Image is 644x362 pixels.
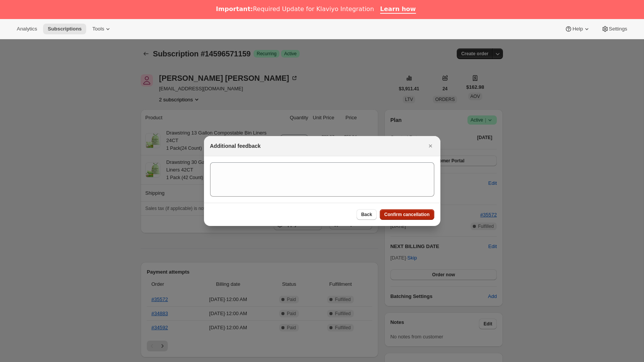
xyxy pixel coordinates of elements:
[609,26,627,32] span: Settings
[361,211,372,218] span: Back
[12,24,42,34] button: Analytics
[210,142,261,150] h2: Additional feedback
[216,5,374,13] div: Required Update for Klaviyo Integration
[384,211,430,218] span: Confirm cancellation
[88,24,116,34] button: Tools
[357,209,377,220] button: Back
[216,5,253,13] b: Important:
[380,209,434,220] button: Confirm cancellation
[380,5,416,14] a: Learn how
[17,26,37,32] span: Analytics
[48,26,82,32] span: Subscriptions
[560,24,595,34] button: Help
[92,26,104,32] span: Tools
[572,26,583,32] span: Help
[43,24,86,34] button: Subscriptions
[597,24,632,34] button: Settings
[425,141,436,151] button: Close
